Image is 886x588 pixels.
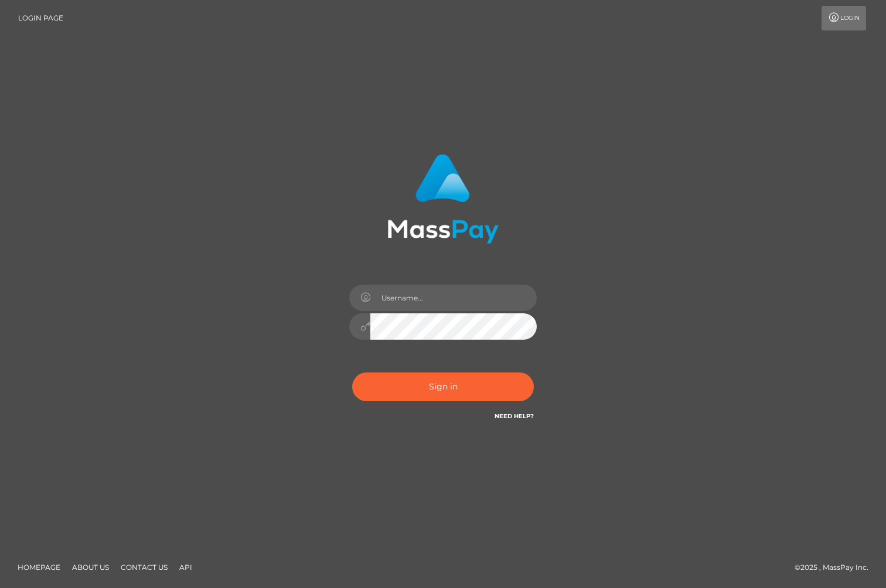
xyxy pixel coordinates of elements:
a: Login Page [18,6,63,30]
div: © 2025 , MassPay Inc. [795,561,877,574]
a: Need Help? [495,412,534,420]
input: Username... [370,285,537,311]
a: Login [822,6,866,30]
a: About Us [67,558,114,576]
a: Contact Us [116,558,172,576]
img: MassPay Login [387,154,499,244]
a: Homepage [13,558,65,576]
a: API [175,558,197,576]
button: Sign in [352,372,534,401]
